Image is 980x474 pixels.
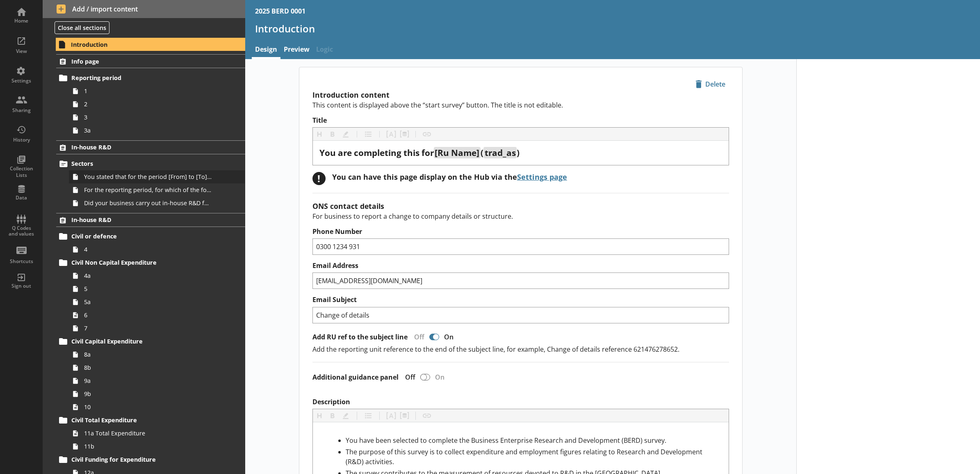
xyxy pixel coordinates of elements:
[56,157,245,170] a: Sectors
[319,147,434,158] span: You are completing this for
[69,387,245,401] a: 9b
[71,259,208,266] span: Civil Non Capital Expenditure
[312,333,408,341] label: Add RU ref to the subject line
[84,364,212,371] span: 8b
[69,124,245,137] a: 3a
[69,183,245,197] a: For the reporting period, for which of the following product codes has your business carried out ...
[84,403,212,411] span: 10
[71,74,208,82] span: Reporting period
[280,41,313,59] a: Preview
[84,350,212,358] span: 8a
[84,186,212,194] span: For the reporting period, for which of the following product codes has your business carried out ...
[56,71,245,85] a: Reporting period
[56,453,245,466] a: Civil Funding for Expenditure
[7,48,36,55] div: View
[84,199,212,207] span: Did your business carry out in-house R&D for any other product codes?
[56,140,245,154] a: In-house R&D
[432,373,451,382] div: On
[69,361,245,374] a: 8b
[7,225,36,237] div: Q Codes and values
[319,147,722,158] div: Title
[60,256,245,335] li: Civil Non Capital Expenditure4a55a67
[517,147,520,158] span: )
[69,309,245,322] a: 6
[312,345,729,354] p: Add the reporting unit reference to the end of the subject line, for example, Change of details r...
[56,414,245,427] a: Civil Total Expenditure
[69,427,245,440] a: 11a Total Expenditure
[441,332,460,341] div: On
[69,170,245,183] a: You stated that for the period [From] to [To], [Ru Name] carried out in-house R&D. Is this correct?
[43,54,245,137] li: Info pageReporting period1233a
[71,456,208,463] span: Civil Funding for Expenditure
[435,147,479,158] span: [Ru Name]
[71,416,208,424] span: Civil Total Expenditure
[255,7,305,16] div: 2025 BERD 0001
[312,398,729,406] label: Description
[71,232,208,240] span: Civil or defence
[69,197,245,210] a: Did your business carry out in-house R&D for any other product codes?
[84,298,212,306] span: 5a
[7,283,36,289] div: Sign out
[313,41,336,59] span: Logic
[84,311,212,319] span: 6
[55,21,109,34] button: Close all sections
[84,377,212,385] span: 9a
[56,38,245,51] a: Introduction
[312,201,729,211] h2: ONS contact details
[346,436,666,445] span: You have been selected to complete the Business Enterprise Research and Development (BERD) survey.
[56,213,245,227] a: In-house R&D
[7,78,36,84] div: Settings
[69,243,245,256] a: 4
[84,442,212,450] span: 11b
[56,335,245,348] a: Civil Capital Expenditure
[69,111,245,124] a: 3
[399,373,419,382] div: Off
[312,295,729,304] label: Email Subject
[84,113,212,121] span: 3
[60,414,245,453] li: Civil Total Expenditure11a Total Expenditure11b
[485,147,516,158] span: trad_as
[84,429,212,437] span: 11a Total Expenditure
[60,157,245,210] li: SectorsYou stated that for the period [From] to [To], [Ru Name] carried out in-house R&D. Is this...
[312,227,729,236] label: Phone Number
[69,295,245,309] a: 5a
[84,173,212,181] span: You stated that for the period [From] to [To], [Ru Name] carried out in-house R&D. Is this correct?
[312,212,729,221] p: For business to report a change to company details or structure.
[60,71,245,137] li: Reporting period1233a
[84,285,212,293] span: 5
[69,440,245,453] a: 11b
[71,216,208,224] span: In-house R&D
[312,101,729,110] p: This content is displayed above the “start survey” button. The title is not editable.
[56,256,245,269] a: Civil Non Capital Expenditure
[69,282,245,295] a: 5
[69,401,245,414] a: 10
[60,335,245,414] li: Civil Capital Expenditure8a8b9a9b10
[312,261,729,270] label: Email Address
[517,172,567,182] a: Settings page
[7,165,36,178] div: Collection Lists
[312,116,729,125] label: Title
[84,126,212,134] span: 3a
[43,140,245,210] li: In-house R&DSectorsYou stated that for the period [From] to [To], [Ru Name] carried out in-house ...
[692,77,729,91] button: Delete
[84,272,212,279] span: 4a
[84,245,212,253] span: 4
[408,332,428,341] div: Off
[312,172,326,185] div: !
[57,5,231,14] span: Add / import content
[71,41,208,48] span: Introduction
[255,22,971,35] h1: Introduction
[7,258,36,265] div: Shortcuts
[84,324,212,332] span: 7
[7,137,36,143] div: History
[71,143,208,151] span: In-house R&D
[60,230,245,256] li: Civil or defence4
[69,374,245,387] a: 9a
[7,107,36,114] div: Sharing
[692,78,729,91] span: Delete
[252,41,280,59] a: Design
[71,160,208,167] span: Sectors
[332,172,567,182] div: You can have this page display on the Hub via the
[346,447,704,466] span: The purpose of this survey is to collect expenditure and employment figures relating to Research ...
[69,348,245,361] a: 8a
